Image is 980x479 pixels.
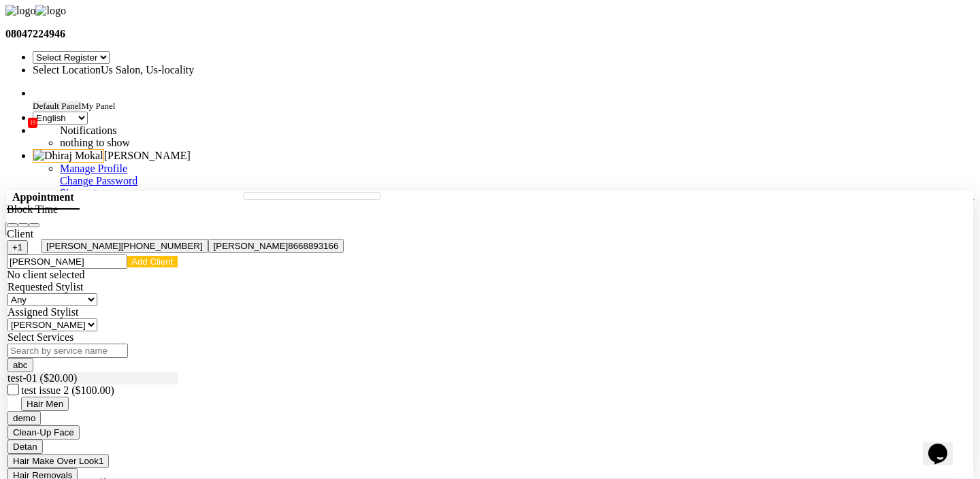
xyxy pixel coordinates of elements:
ngb-highlight: 8668893166 [288,241,338,251]
span: 19 [28,118,37,128]
span: Appointment [7,186,80,210]
div: demo [13,413,35,423]
div: Assigned Stylist [7,306,178,318]
button: +1 [7,240,28,254]
button: Clean-Up Face [7,425,80,440]
button: abc [7,358,33,372]
button: demo [7,411,41,425]
div: Requested Stylist [7,281,178,293]
div: Client [7,228,178,240]
span: My Panel [81,101,115,111]
img: logo [5,5,35,17]
input: Search by Name/Mobile/Email/Code [7,254,127,269]
button: Close [29,223,39,227]
a: Change Password [60,175,137,186]
div: No client selected [7,269,178,281]
span: Add Client [131,257,174,267]
a: Manage Profile [60,163,127,174]
img: logo [35,5,65,17]
div: Hair Make Over Look1 [13,456,103,466]
img: Dhiraj Mokal [33,149,104,163]
button: Detan [7,440,43,454]
ngb-highlight: [PHONE_NUMBER] [121,241,203,251]
span: Block Time [7,203,58,215]
span: [PERSON_NAME] [104,150,191,161]
span: [PERSON_NAME] [214,241,289,251]
span: test issue 2 ($100.00) [21,384,114,396]
a: Sign out [60,187,97,199]
span: Default Panel [33,101,81,111]
iframe: chat widget [923,425,966,465]
li: nothing to show [60,137,400,149]
div: abc [13,360,28,370]
button: Add Client [127,256,178,267]
span: [PERSON_NAME] [46,241,121,251]
span: test-01 ($20.00) [7,372,77,384]
button: Hair Make Over Look1 [7,454,109,468]
input: Search by service name [7,344,128,358]
div: Detan [13,442,37,452]
b: 08047224946 [5,28,65,39]
div: Select Services [7,331,178,344]
div: Hair Men [27,399,63,409]
div: Clean-Up Face [13,427,74,437]
button: Hair Men [21,397,69,411]
div: Notifications [60,125,400,137]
